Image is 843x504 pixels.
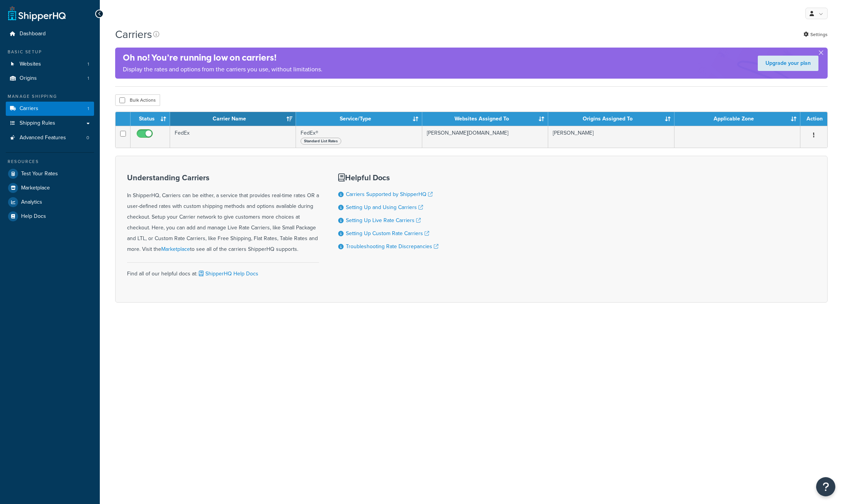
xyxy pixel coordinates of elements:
a: Origins 1 [6,71,94,86]
a: Carriers Supported by ShipperHQ [346,190,433,198]
th: Carrier Name: activate to sort column ascending [170,112,296,126]
a: Carriers 1 [6,102,94,116]
span: Websites [20,61,41,68]
div: In ShipperHQ, Carriers can be either, a service that provides real-time rates OR a user-defined r... [127,173,319,255]
th: Status: activate to sort column ascending [131,112,170,126]
li: Advanced Features [6,131,94,145]
li: Origins [6,71,94,86]
h4: Oh no! You’re running low on carriers! [123,51,322,64]
a: ShipperHQ Help Docs [197,270,258,278]
a: Settings [803,29,828,40]
th: Origins Assigned To: activate to sort column ascending [548,112,674,126]
a: Setting Up Live Rate Carriers [346,216,421,224]
a: Help Docs [6,209,94,223]
div: Basic Setup [6,49,94,55]
a: Test Your Rates [6,167,94,181]
a: Setting Up and Using Carriers [346,203,423,211]
p: Display the rates and options from the carriers you use, without limitations. [123,64,322,75]
span: Carriers [20,105,38,112]
h3: Understanding Carriers [127,173,319,182]
a: Websites 1 [6,57,94,71]
span: Analytics [21,199,42,206]
span: Test Your Rates [21,171,58,177]
span: 0 [86,135,89,141]
a: Upgrade your plan [758,56,818,71]
div: Find all of our helpful docs at: [127,262,319,279]
a: Setting Up Custom Rate Carriers [346,229,429,237]
a: ShipperHQ Home [8,6,66,21]
td: [PERSON_NAME] [548,126,674,148]
span: Help Docs [21,213,46,220]
td: FedEx [170,126,296,148]
a: Shipping Rules [6,116,94,130]
span: 1 [88,105,89,112]
span: Advanced Features [20,135,66,141]
th: Websites Assigned To: activate to sort column ascending [422,112,548,126]
li: Websites [6,57,94,71]
td: [PERSON_NAME][DOMAIN_NAME] [422,126,548,148]
button: Open Resource Center [816,477,835,496]
span: Marketplace [21,185,50,191]
div: Resources [6,158,94,165]
h3: Helpful Docs [338,173,438,182]
a: Analytics [6,195,94,209]
a: Advanced Features 0 [6,131,94,145]
th: Applicable Zone: activate to sort column ascending [674,112,800,126]
th: Action [800,112,827,126]
a: Troubleshooting Rate Discrepancies [346,242,438,250]
div: Manage Shipping [6,93,94,100]
li: Carriers [6,102,94,116]
th: Service/Type: activate to sort column ascending [296,112,422,126]
span: 1 [88,75,89,82]
a: Marketplace [161,245,190,253]
a: Dashboard [6,27,94,41]
span: Origins [20,75,37,82]
h1: Carriers [115,27,152,42]
span: 1 [88,61,89,68]
button: Bulk Actions [115,94,160,106]
a: Marketplace [6,181,94,195]
span: Standard List Rates [301,138,341,145]
span: Dashboard [20,31,46,37]
td: FedEx® [296,126,422,148]
span: Shipping Rules [20,120,55,127]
